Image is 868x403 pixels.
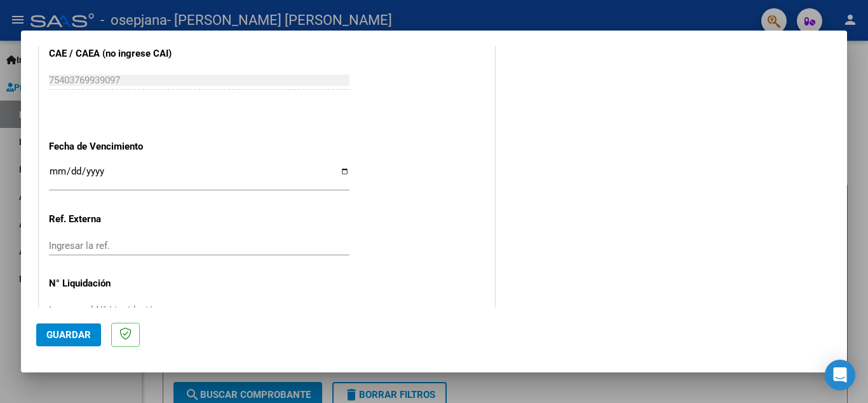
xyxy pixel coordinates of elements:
[49,212,180,227] p: Ref. Externa
[36,323,101,346] button: Guardar
[825,360,855,390] div: Open Intercom Messenger
[49,276,180,291] p: N° Liquidación
[49,139,180,154] p: Fecha de Vencimiento
[49,46,180,61] p: CAE / CAEA (no ingrese CAI)
[46,329,91,341] span: Guardar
